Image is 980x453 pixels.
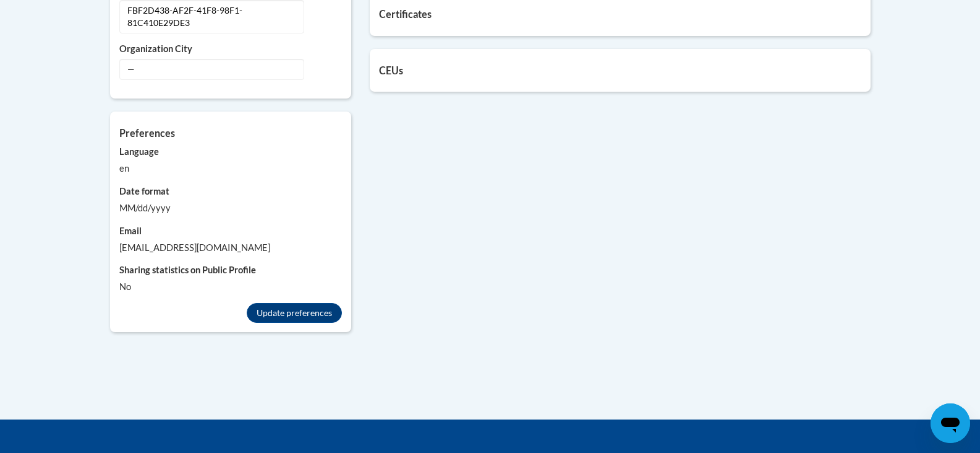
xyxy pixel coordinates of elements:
[119,59,304,80] span: —
[119,127,342,139] h5: Preferences
[119,185,342,198] label: Date format
[379,64,861,76] h5: CEUs
[247,303,342,323] button: Update preferences
[119,162,342,175] div: en
[119,263,342,277] label: Sharing statistics on Public Profile
[119,145,342,159] label: Language
[119,280,342,294] div: No
[119,224,342,238] label: Email
[931,403,970,443] iframe: Button to launch messaging window
[119,241,342,255] div: [EMAIL_ADDRESS][DOMAIN_NAME]
[119,201,342,215] div: MM/dd/yyyy
[379,8,861,20] h5: Certificates
[119,42,342,56] label: Organization City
